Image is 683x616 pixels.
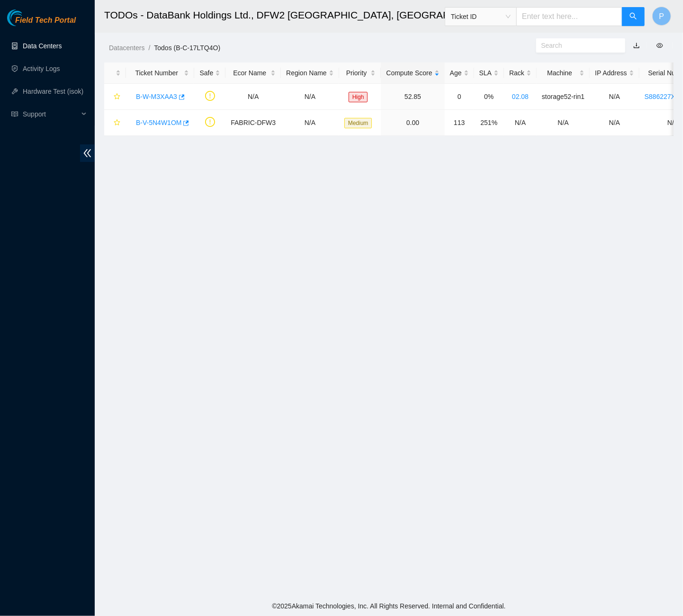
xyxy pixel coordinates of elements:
[225,84,281,110] td: N/A
[114,119,120,127] span: star
[109,89,121,104] button: star
[281,110,339,136] td: N/A
[205,117,215,127] span: exclamation-circle
[114,93,120,101] span: star
[629,12,637,21] span: search
[109,44,144,52] a: Datacenters
[136,119,181,126] a: B-V-5N4W1OM
[445,110,474,136] td: 113
[205,91,215,101] span: exclamation-circle
[225,110,281,136] td: FABRIC-DFW3
[381,84,444,110] td: 52.85
[23,42,62,50] a: Data Centers
[7,9,48,26] img: Akamai Technologies
[281,84,339,110] td: N/A
[516,7,622,26] input: Enter text here...
[633,42,640,49] a: download
[136,93,177,100] a: B-W-M3XAA3
[154,44,220,52] a: Todos (B-C-17LTQ4O)
[80,144,95,162] span: double-left
[15,16,76,25] span: Field Tech Portal
[537,110,590,136] td: N/A
[23,105,79,124] span: Support
[659,10,665,22] span: P
[474,110,504,136] td: 251%
[381,110,444,136] td: 0.00
[590,110,639,136] td: N/A
[590,84,639,110] td: N/A
[95,596,683,616] footer: © 2025 Akamai Technologies, Inc. All Rights Reserved. Internal and Confidential.
[451,9,511,24] span: Ticket ID
[652,7,671,26] button: P
[23,65,60,72] a: Activity Logs
[344,118,372,128] span: Medium
[537,84,590,110] td: storage52-rin1
[445,84,474,110] td: 0
[656,42,663,49] span: eye
[622,7,645,26] button: search
[512,93,529,100] a: 02.08
[148,44,150,52] span: /
[474,84,504,110] td: 0%
[541,40,613,51] input: Search
[7,17,76,29] a: Akamai TechnologiesField Tech Portal
[11,111,18,117] span: read
[23,88,83,95] a: Hardware Test (isok)
[504,110,537,136] td: N/A
[626,38,647,53] button: download
[109,115,121,130] button: star
[349,92,368,102] span: High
